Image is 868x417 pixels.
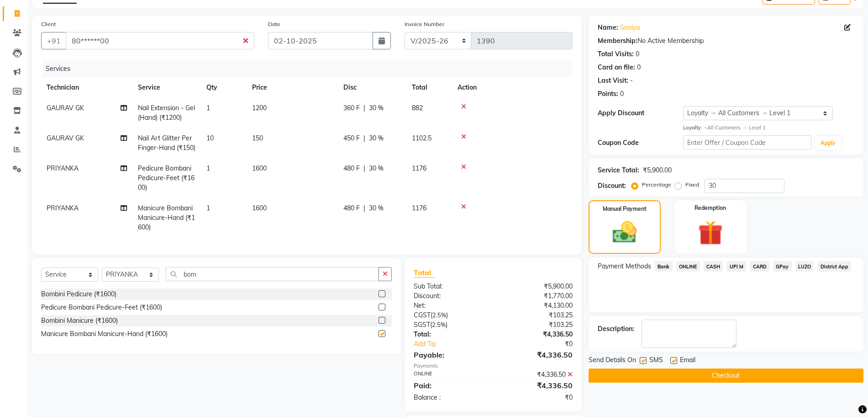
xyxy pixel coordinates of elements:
[166,267,379,281] input: Search or Scan
[252,204,267,212] span: 1600
[649,355,663,367] span: SMS
[493,349,579,360] div: ₹4,336.50
[338,77,406,98] th: Disc
[41,329,168,339] div: Manicure Bombani Manicure-Hand (₹1600)
[694,204,726,212] label: Redemption
[589,355,636,367] span: Send Details On
[493,310,579,320] div: ₹103.25
[704,261,723,272] span: CASH
[750,261,769,272] span: CARD
[493,282,579,291] div: ₹5,900.00
[407,393,493,402] div: Balance :
[493,301,579,310] div: ₹4,130.00
[138,164,195,192] span: Pedicure Bombani Pedicure-Feet (₹1600)
[605,219,644,246] img: _cash.svg
[41,303,162,312] div: Pedicure Bombani Pedicure-Feet (₹1600)
[369,103,384,113] span: 30 %
[636,49,639,59] div: 0
[407,310,493,320] div: ( )
[630,76,633,86] div: -
[817,261,851,272] span: District App
[47,104,84,112] span: GAURAV GK
[493,320,579,330] div: ₹103.25
[655,261,673,272] span: Bank
[369,164,384,173] span: 30 %
[41,32,67,49] button: +91
[363,164,365,173] span: |
[773,261,792,272] span: GPay
[206,204,210,212] span: 1
[603,205,647,213] label: Manual Payment
[363,134,365,143] span: |
[405,20,444,28] label: Invoice Number
[637,63,641,72] div: 0
[598,36,637,46] div: Membership:
[815,136,841,150] button: Apply
[598,49,634,59] div: Total Visits:
[406,77,452,98] th: Total
[414,311,431,319] span: CGST
[407,349,493,360] div: Payable:
[680,355,695,367] span: Email
[452,77,573,98] th: Action
[412,164,426,172] span: 1176
[598,324,634,334] div: Description:
[683,135,811,150] input: Enter Offer / Coupon Code
[47,164,79,172] span: PRIYANKA
[493,291,579,301] div: ₹1,770.00
[41,289,116,299] div: Bombini Pedicure (₹1600)
[412,134,431,142] span: 1102.5
[598,262,651,271] span: Payment Methods
[432,321,446,328] span: 2.5%
[407,291,493,301] div: Discount:
[598,138,683,148] div: Coupon Code
[206,134,214,142] span: 10
[47,204,79,212] span: PRIYANKA
[726,261,746,272] span: UPI M
[643,166,672,175] div: ₹5,900.00
[795,261,814,272] span: LUZO
[407,320,493,330] div: ( )
[41,20,56,28] label: Client
[206,104,210,112] span: 1
[66,32,254,49] input: Search by Name/Mobile/Email/Code
[407,339,508,349] a: Add Tip
[252,164,267,172] span: 1600
[42,60,579,77] div: Services
[598,89,618,99] div: Points:
[598,23,618,32] div: Name:
[676,261,700,272] span: ONLINE
[201,77,247,98] th: Qty
[369,134,384,143] span: 30 %
[343,103,360,113] span: 360 F
[412,204,426,212] span: 1176
[407,282,493,291] div: Sub Total:
[620,23,640,32] a: Soniya
[493,370,579,380] div: ₹4,336.50
[620,89,624,99] div: 0
[343,164,360,173] span: 480 F
[493,393,579,402] div: ₹0
[138,134,195,152] span: Nail Art Glitter Per Finger-Hand (₹150)
[598,36,854,46] div: No Active Membership
[206,164,210,172] span: 1
[414,268,435,278] span: Total
[369,203,384,213] span: 30 %
[268,20,280,28] label: Date
[343,134,360,143] span: 450 F
[685,181,699,189] label: Fixed
[407,380,493,391] div: Paid:
[493,330,579,339] div: ₹4,336.50
[132,77,201,98] th: Service
[690,218,731,249] img: _gift.svg
[41,316,118,326] div: Bombini Manicure (₹1600)
[589,369,863,383] button: Checkout
[493,380,579,391] div: ₹4,336.50
[414,321,430,329] span: SGST
[598,76,628,86] div: Last Visit:
[598,166,639,175] div: Service Total:
[407,301,493,310] div: Net:
[363,203,365,213] span: |
[683,124,854,132] div: All Customers → Level 1
[598,108,683,118] div: Apply Discount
